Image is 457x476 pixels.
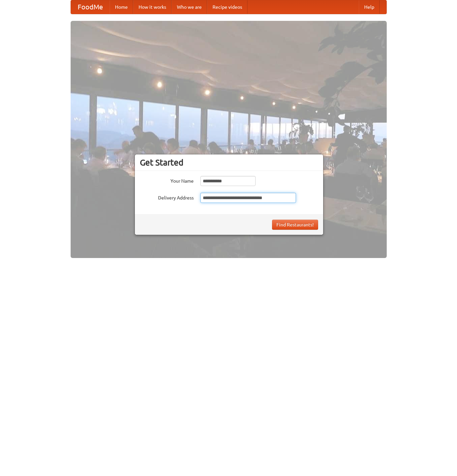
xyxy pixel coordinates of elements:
label: Your Name [140,176,194,184]
a: Help [359,0,380,14]
a: Who we are [172,0,207,14]
button: Find Restaurants! [272,220,318,230]
a: Recipe videos [207,0,247,14]
a: How it works [133,0,172,14]
a: Home [110,0,133,14]
label: Delivery Address [140,193,194,201]
h3: Get Started [140,157,318,168]
a: FoodMe [71,0,110,14]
